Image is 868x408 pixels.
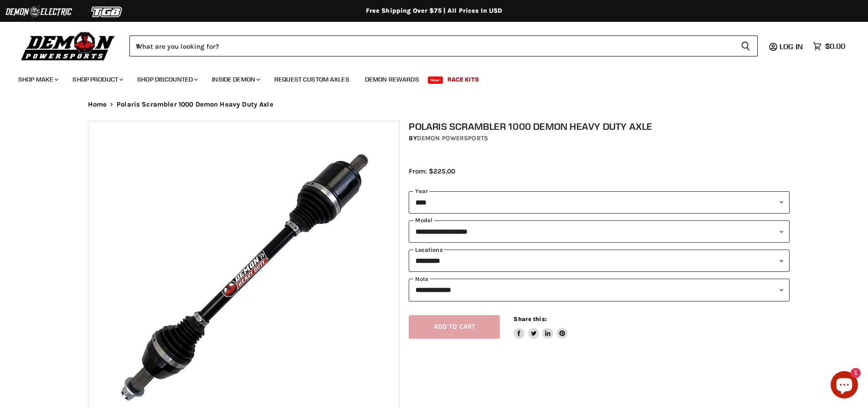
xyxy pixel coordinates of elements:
a: Home [88,101,107,108]
aside: Share this: [514,315,568,339]
form: Product [129,36,758,56]
nav: Breadcrumbs [70,101,799,108]
h1: Polaris Scrambler 1000 Demon Heavy Duty Axle [409,121,790,132]
img: Demon Powersports [18,30,118,62]
a: Log in [776,42,808,51]
a: Race Kits [441,70,486,89]
img: TGB Logo 2 [73,3,141,20]
a: $0.00 [808,40,850,53]
a: Shop Make [11,70,64,89]
button: Search [734,36,758,56]
div: by [409,133,790,143]
ul: Main menu [11,66,843,89]
img: Demon Electric Logo 2 [5,3,73,20]
div: Free Shipping Over $75 | All Prices In USD [70,7,799,15]
a: Demon Rewards [358,70,426,89]
span: New! [428,76,443,84]
a: Demon Powersports [417,134,488,142]
input: When autocomplete results are available use up and down arrows to review and enter to select [129,36,734,56]
span: From: $225.00 [409,167,455,175]
span: $0.00 [825,42,845,51]
select: keys [409,250,790,272]
a: Request Custom Axles [267,70,356,89]
select: year [409,191,790,214]
a: Inside Demon [205,70,266,89]
span: Polaris Scrambler 1000 Demon Heavy Duty Axle [117,101,273,108]
select: modal-name [409,220,790,243]
a: Shop Discounted [130,70,203,89]
span: Share this: [514,316,546,322]
inbox-online-store-chat: Shopify online store chat [828,371,861,401]
span: Log in [780,42,803,51]
select: keys [409,279,790,301]
a: Shop Product [66,70,128,89]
